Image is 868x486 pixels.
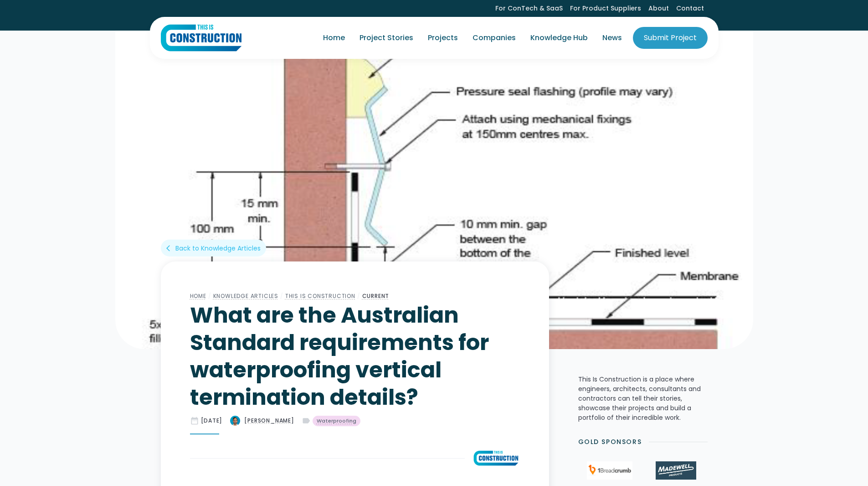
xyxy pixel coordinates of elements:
[633,27,708,49] a: Submit Project
[230,415,241,426] img: What are the Australian Standard requirements for waterproofing vertical termination details?
[161,24,241,52] a: home
[190,302,520,411] h1: What are the Australian Standard requirements for waterproofing vertical termination details?
[313,416,360,427] a: Waterproofing
[472,449,520,467] img: What are the Australian Standard requirements for waterproofing vertical termination details?
[230,415,294,426] a: [PERSON_NAME]
[355,291,362,302] div: /
[213,292,278,300] a: Knowledge Articles
[115,30,753,349] img: What are the Australian Standard requirements for waterproofing vertical termination details?
[161,24,241,52] img: This Is Construction Logo
[317,417,356,425] div: Waterproofing
[656,461,696,480] img: Madewell Products
[206,291,213,302] div: /
[285,292,355,300] a: This Is Construction
[190,416,199,425] div: date_range
[362,292,390,300] a: Current
[587,461,632,480] img: 1Breadcrumb
[465,25,523,51] a: Companies
[352,25,421,51] a: Project Stories
[166,244,174,253] div: arrow_back_ios
[578,437,642,447] h2: Gold Sponsors
[644,32,697,43] div: Submit Project
[190,292,206,300] a: Home
[316,25,352,51] a: Home
[201,417,223,425] div: [DATE]
[595,25,629,51] a: News
[578,375,708,423] p: This Is Construction is a place where engineers, architects, consultants and contractors can tell...
[161,240,266,256] a: arrow_back_iosBack to Knowledge Articles
[302,416,311,425] div: label
[421,25,465,51] a: Projects
[523,25,595,51] a: Knowledge Hub
[278,291,285,302] div: /
[244,417,294,425] div: [PERSON_NAME]
[175,244,261,253] div: Back to Knowledge Articles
